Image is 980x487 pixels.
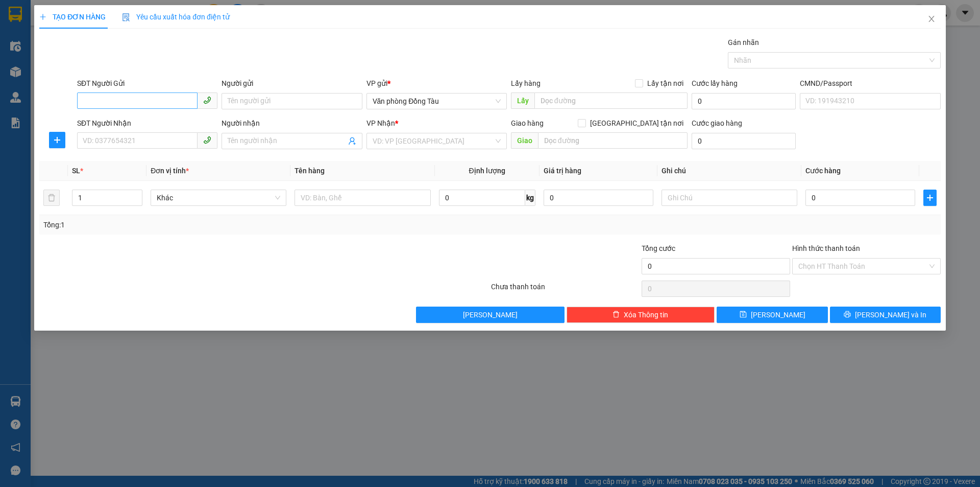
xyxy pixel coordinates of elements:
span: plus [924,194,936,202]
div: VP gửi [366,78,507,89]
span: printer [844,311,851,319]
input: Cước lấy hàng [692,93,796,109]
span: [GEOGRAPHIC_DATA] tận nơi [586,118,688,129]
button: plus [923,190,937,206]
span: Định lượng [469,167,505,175]
span: Giá trị hàng [544,167,581,175]
span: Lấy tận nơi [643,78,688,89]
label: Gán nhãn [728,38,759,47]
span: plus [50,136,65,144]
input: VD: Bàn, Ghế [295,190,430,206]
span: [PERSON_NAME] và In [855,309,926,320]
label: Cước giao hàng [692,119,742,127]
span: close [927,15,936,23]
button: save[PERSON_NAME] [717,307,827,323]
span: Tổng cước [642,244,675,252]
span: plus [39,13,46,20]
span: phone [203,136,211,144]
span: TẠO ĐƠN HÀNG [39,13,106,21]
span: save [740,311,747,319]
span: Yêu cầu xuất hóa đơn điện tử [122,13,230,21]
span: kg [525,190,535,206]
span: Giao hàng [511,119,544,127]
b: 36 Limousine [107,12,181,25]
span: [PERSON_NAME] [463,309,518,320]
button: [PERSON_NAME] [416,307,565,323]
span: delete [612,311,620,319]
input: Ghi Chú [661,190,797,206]
label: Cước lấy hàng [692,79,738,87]
div: SĐT Người Gửi [77,78,217,89]
span: Lấy hàng [511,79,541,87]
input: Dọc đường [538,132,688,149]
span: SL [72,167,80,175]
span: Tên hàng [295,167,325,175]
div: Người nhận [222,118,362,129]
input: Dọc đường [534,92,688,109]
span: [PERSON_NAME] [751,309,805,320]
span: Cước hàng [805,167,841,175]
span: VP Nhận [366,119,395,127]
span: Giao [511,132,538,149]
button: delete [43,190,60,206]
span: Khác [157,190,280,205]
div: Chưa thanh toán [490,281,641,299]
input: 0 [544,190,653,206]
button: printer[PERSON_NAME] và In [830,307,941,323]
span: Đơn vị tính [151,167,189,175]
img: icon [122,13,130,21]
input: Cước giao hàng [692,133,796,149]
label: Hình thức thanh toán [792,244,860,252]
button: deleteXóa Thông tin [567,307,715,323]
span: user-add [348,137,356,145]
div: Người gửi [222,78,362,89]
div: Tổng: 1 [43,219,378,230]
span: Lấy [511,92,534,109]
div: SĐT Người Nhận [77,118,217,129]
button: Close [917,5,946,34]
li: 01A03 [GEOGRAPHIC_DATA], [GEOGRAPHIC_DATA] ( bên cạnh cây xăng bến xe phía Bắc cũ) [57,25,232,63]
div: CMND/Passport [800,78,940,89]
th: Ghi chú [657,161,801,181]
span: Văn phòng Đồng Tàu [373,94,501,109]
span: phone [203,96,211,104]
button: plus [49,132,65,148]
span: Xóa Thông tin [624,309,668,320]
li: Hotline: 1900888999 [57,63,232,76]
img: logo.jpg [13,13,64,64]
